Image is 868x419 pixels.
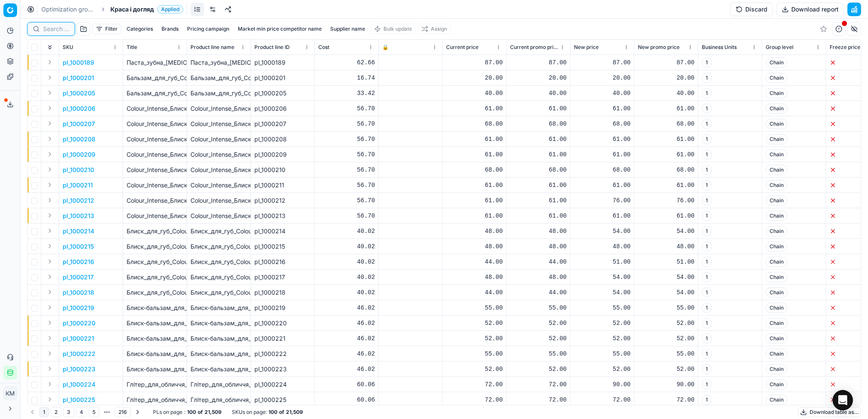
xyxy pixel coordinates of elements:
div: pl_1000209 [254,150,311,159]
span: New price [574,44,599,51]
span: Chain [766,211,787,221]
span: КM [4,387,17,400]
span: Chain [766,333,787,344]
strong: 21,509 [286,409,303,416]
button: pl_1000206 [63,104,95,113]
p: Colour_Intense_Блиск_для_губ__Jelly_Gloss__глянець_відтінок_04_(шимер_рум'янець)_6_мл [127,150,183,159]
div: 61.00 [638,181,695,189]
div: 40.00 [510,89,567,98]
div: 68.00 [446,166,503,174]
div: Блиск-бальзам_для_губ_Colour_Intense_[MEDICAL_DATA]_Juicy_Pop_10_мл_(fresh_mango_13) [190,304,247,312]
div: 61.00 [446,104,503,113]
div: 61.00 [510,196,567,205]
p: pl_1000207 [63,120,95,128]
div: 87.00 [638,58,695,67]
div: 56.70 [318,150,375,159]
button: pl_1000219 [63,304,94,312]
div: 61.00 [574,181,631,189]
button: Expand [45,394,55,405]
div: Блиск_для_губ_Colour_Intense_Pop_Neon_[MEDICAL_DATA]_10_мл_(01_яблуко) [190,288,247,297]
button: Expand [45,348,55,359]
div: 20.00 [574,74,631,82]
div: 54.00 [574,227,631,235]
p: pl_1000205 [63,89,95,98]
button: pl_1000216 [63,258,94,266]
p: pl_1000201 [63,74,94,82]
p: pl_1000213 [63,212,94,220]
p: Блиск-бальзам_для_губ_Colour_Intense_[MEDICAL_DATA]_Juicy_Pop_10_мл_(berry_cream_11) [127,334,183,343]
p: pl_1000189 [63,58,94,67]
div: Паста_зубна_[MEDICAL_DATA]_Triple_protection_Fresh&Minty_100_мл [190,58,247,67]
div: 61.00 [510,181,567,189]
button: Expand [45,287,55,297]
span: Cost [318,44,329,51]
div: pl_1000208 [254,135,311,143]
div: 51.00 [638,258,695,266]
div: 46.02 [318,334,375,343]
p: Colour_Intense_Блиск_для_губ__Jelly_Gloss_глянець_відтінок_10_(шимер_тилесний)_6_мл [127,181,183,189]
p: Блиск-бальзам_для_губ_Colour_Intense_[MEDICAL_DATA]_Juicy_Pop_10_мл_(candy_fantasy_12) [127,319,183,327]
p: Блиск-бальзам_для_губ_Colour_Intense_[MEDICAL_DATA]_Juicy_Pop_10_мл_(fresh_mango_13) [127,304,183,312]
div: 48.00 [446,242,503,251]
span: Краса і догляд [110,5,154,14]
p: Colour_Intense_Блиск_для_губ__Jelly_Gloss_глянець_відтінок_08_(шимер_морозний)_6_мл [127,120,183,128]
span: 1 [702,272,712,282]
div: 61.00 [446,150,503,159]
div: 54.00 [638,273,695,281]
div: 46.02 [318,319,375,327]
strong: 100 [268,409,277,416]
span: Chain [766,287,787,298]
div: pl_1000206 [254,104,311,113]
div: 56.70 [318,135,375,143]
div: Colour_Intense_Блиск_для_губ__Jelly_Gloss_глянець_відтінок_13_(перець)_6_мл_ [190,196,247,205]
div: 68.00 [510,166,567,174]
button: Expand [45,302,55,313]
div: 56.70 [318,196,375,205]
span: Product line name [190,44,234,51]
button: Expand [45,256,55,267]
div: Colour_Intense_Блиск_для_губ__Jelly_Gloss_гдянець_відтінок_03_(шимер_персик)6_мл [190,166,247,174]
div: 44.00 [510,258,567,266]
span: 1 [702,180,712,190]
button: Expand [45,333,55,343]
span: Business Units [702,44,737,51]
p: Блиск_для_губ_Colour_Intense_Pop_Neon_[MEDICAL_DATA]_10_мл_(03_банан) [127,258,183,266]
p: Бальзам_для_губ_Colour_Intense_SOS_complex_5_г [127,89,183,98]
span: Group level [766,44,793,51]
p: Бальзам_для_губ_Colour_Intense_Balamce_5_г_(04_чорниця) [127,74,183,82]
span: 1 [702,165,712,175]
p: pl_1000225 [63,396,95,404]
span: 1 [702,119,712,129]
div: Colour_Intense_Блиск_для_губ__Jelly_Gloss_відтінок_09_глянець_пісок_6_мл [190,104,247,113]
div: 55.00 [446,304,503,312]
div: 16.74 [318,74,375,82]
span: 1 [702,149,712,160]
div: 52.00 [574,319,631,327]
a: Optimization groups [41,5,96,14]
div: 76.00 [638,196,695,205]
div: 52.00 [638,319,695,327]
button: Expand [45,88,55,98]
button: 216 [115,407,131,417]
div: 56.70 [318,120,375,128]
div: 68.00 [510,120,567,128]
button: pl_1000215 [63,242,94,251]
span: 1 [702,57,712,68]
span: Chain [766,88,787,98]
div: pl_1000212 [254,196,311,205]
span: New promo price [638,44,680,51]
button: Expand all [45,42,55,52]
div: 55.00 [574,304,631,312]
div: 61.00 [638,104,695,113]
div: Блиск_для_губ_Colour_Intense_Pop_Neon_[MEDICAL_DATA]_10_мл_(05_ягода) [190,227,247,235]
span: Product line ID [254,44,290,51]
button: pl_1000217 [63,273,94,281]
div: Colour_Intense_Блиск_для_губ__Jelly_Gloss_глянець_відтінок_06_(шимер_рожевий)_6_мл [190,135,247,143]
div: 87.00 [446,58,503,67]
div: 56.70 [318,104,375,113]
div: 40.00 [446,89,503,98]
span: 1 [702,241,712,252]
p: Блиск_для_губ_Colour_Intense_Pop_Neon_[MEDICAL_DATA]_10_мл_(02_екзотик) [127,273,183,281]
div: 61.00 [574,150,631,159]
